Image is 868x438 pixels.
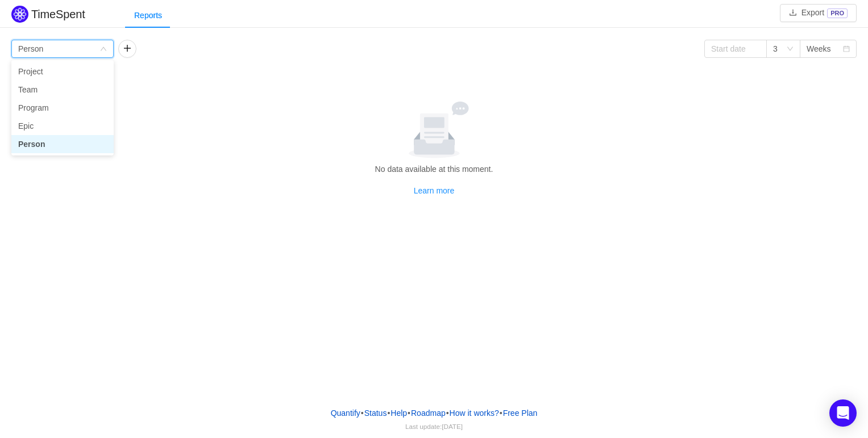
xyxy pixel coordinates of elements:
[11,117,114,135] li: Epic
[118,40,136,58] button: icon: plus
[375,165,493,174] span: No data available at this moment.
[125,3,171,28] div: Reports
[502,405,538,422] button: Free Plan
[31,8,85,20] h2: TimeSpent
[364,405,388,422] a: Status
[704,40,767,58] input: Start date
[408,408,410,418] span: •
[449,405,500,422] button: How it works?
[787,45,794,53] i: icon: down
[11,81,114,99] li: Team
[11,99,114,117] li: Program
[829,399,857,427] div: Open Intercom Messenger
[843,45,850,53] i: icon: calendar
[390,405,408,422] a: Help
[361,408,364,418] span: •
[11,135,114,153] li: Person
[410,405,446,422] a: Roadmap
[387,408,390,418] span: •
[405,423,463,430] span: Last update:
[442,423,463,430] span: [DATE]
[11,6,28,23] img: Quantify logo
[18,40,43,57] div: Person
[414,186,455,195] a: Learn more
[500,408,502,418] span: •
[807,40,831,57] div: Weeks
[100,45,107,53] i: icon: down
[780,4,857,22] button: icon: downloadExportPRO
[11,62,114,81] li: Project
[330,405,361,422] a: Quantify
[446,408,449,418] span: •
[773,40,778,57] div: 3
